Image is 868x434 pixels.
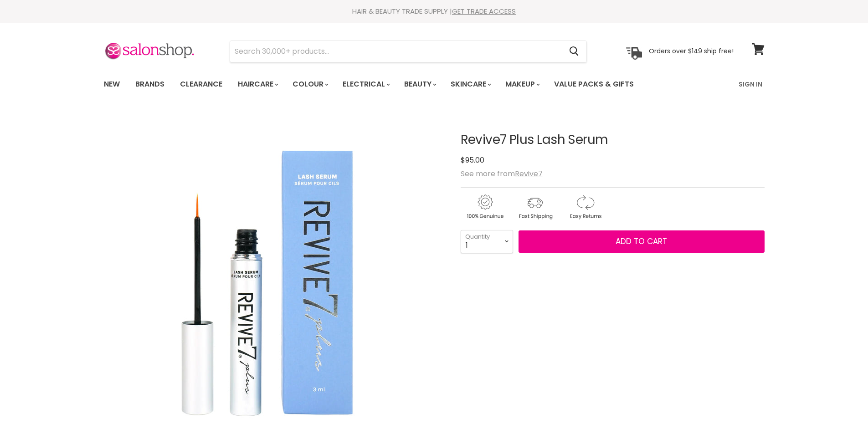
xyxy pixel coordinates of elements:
[515,168,543,179] a: Revive7
[452,6,516,16] a: GET TRADE ACCESS
[173,75,229,94] a: Clearance
[231,75,284,94] a: Haircare
[519,230,765,253] button: Add to cart
[397,75,442,94] a: Beauty
[336,75,395,94] a: Electrical
[128,75,171,94] a: Brands
[286,75,334,94] a: Colour
[97,71,687,97] ul: Main menu
[461,168,543,179] span: See more from
[547,75,641,94] a: Value Packs & Gifts
[562,41,586,62] button: Search
[230,41,587,62] form: Product
[92,71,776,97] nav: Main
[461,230,513,253] select: Quantity
[461,133,765,147] h1: Revive7 Plus Lash Serum
[511,193,559,221] img: shipping.gif
[230,41,562,62] input: Search
[97,75,127,94] a: New
[733,75,768,94] a: Sign In
[92,7,776,16] div: HAIR & BEAUTY TRADE SUPPLY |
[561,193,609,221] img: returns.gif
[444,75,497,94] a: Skincare
[616,236,667,247] span: Add to cart
[461,193,509,221] img: genuine.gif
[649,47,734,55] p: Orders over $149 ship free!
[498,75,545,94] a: Makeup
[461,155,484,165] span: $95.00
